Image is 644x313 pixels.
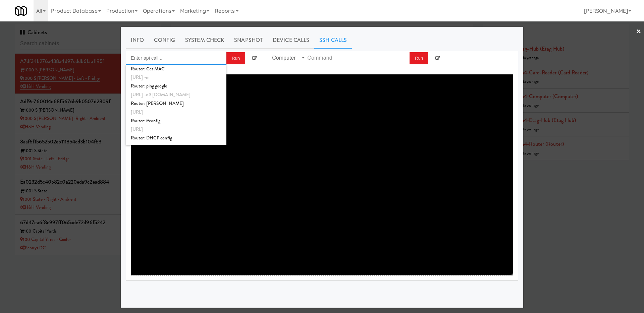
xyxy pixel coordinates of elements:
[131,117,221,125] div: Router: ifconfig
[131,99,221,108] div: Router: [PERSON_NAME]
[131,134,221,142] div: Router: DHCP config
[410,52,428,64] button: Run
[131,90,221,99] div: [URL] -c 3 [DOMAIN_NAME]
[131,125,221,134] div: [URL]
[15,5,27,17] img: Micromart
[314,32,352,49] a: SSH Calls
[180,32,229,49] a: System Check
[131,108,221,117] div: [URL]
[149,32,180,49] a: Config
[131,65,221,73] div: Router: Get MAC
[307,52,408,64] input: Command
[126,32,149,49] a: Info
[226,52,245,64] button: Run
[636,21,641,42] a: ×
[131,142,221,151] div: [URL] /etc/config/dhcp
[268,32,314,49] a: Device Calls
[126,51,226,65] input: Enter api call...
[131,82,221,90] div: Router: ping google
[131,73,221,82] div: [URL] -m
[229,32,268,49] a: Snapshot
